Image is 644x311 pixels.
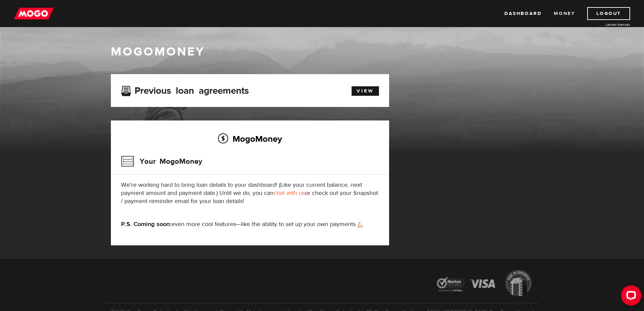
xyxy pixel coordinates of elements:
[121,181,379,205] p: We're working hard to bring loan details to your dashboard! (Like your current balance, next paym...
[430,265,539,303] img: legal-icons-92a2ffecb4d32d839781d1b4e4802d7b.png
[121,220,379,228] p: even more cool features—like the ability to set up your own payments
[14,7,54,20] img: mogo_logo-11ee424be714fa7cbb0f0f49df9e16ec.png
[352,86,379,96] a: View
[554,7,575,20] a: Money
[111,45,533,59] h1: MogoMoney
[273,189,305,197] a: chat with us
[358,222,363,228] img: strong arm emoji
[579,22,630,27] a: Lender licences
[504,7,542,20] a: Dashboard
[121,220,171,228] strong: P.S. Coming soon:
[121,85,249,94] h3: Previous loan agreements
[121,153,202,170] h3: Your MogoMoney
[587,7,630,20] a: Logout
[121,132,379,146] h2: MogoMoney
[616,283,644,311] iframe: LiveChat chat widget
